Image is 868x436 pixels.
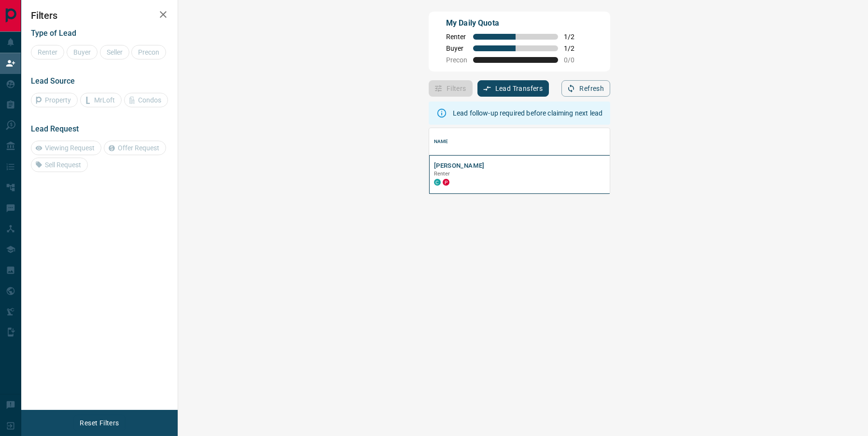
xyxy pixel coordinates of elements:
[73,415,125,431] button: Reset Filters
[446,17,585,29] p: My Daily Quota
[31,29,76,38] span: Type of Lead
[434,179,441,186] div: condos.ca
[453,104,602,122] div: Lead follow-up required before claiming next lead
[429,128,713,155] div: Name
[434,171,450,177] span: Renter
[31,124,79,133] span: Lead Request
[443,179,449,186] div: property.ca
[564,56,585,64] span: 0 / 0
[564,44,585,52] span: 1 / 2
[434,161,485,171] button: [PERSON_NAME]
[446,33,467,41] span: Renter
[434,128,448,155] div: Name
[477,80,549,97] button: Lead Transfers
[446,56,467,64] span: Precon
[31,76,75,86] span: Lead Source
[446,44,467,52] span: Buyer
[561,80,610,97] button: Refresh
[564,33,585,41] span: 1 / 2
[31,10,168,21] h2: Filters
